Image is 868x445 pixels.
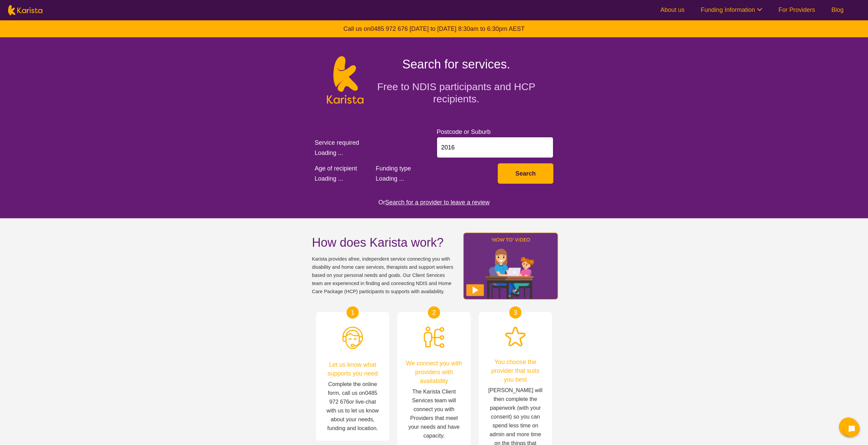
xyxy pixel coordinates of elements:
[437,137,553,158] input: Type
[312,235,454,251] h1: How does Karista work?
[509,306,521,319] div: 3
[315,139,359,146] label: Service required
[404,359,464,385] span: We connect you with providers with availability
[376,174,492,184] div: Loading ...
[315,165,357,172] label: Age of recipient
[8,5,42,15] img: Karista logo
[404,385,464,442] span: The Karista Client Services team will connect you with Providers that meet your needs and have ca...
[371,25,408,32] a: 0485 972 676
[461,230,560,302] img: Karista video
[385,197,490,207] button: Search for a provider to leave a review
[372,56,541,73] h1: Search for services.
[831,6,844,13] a: Blog
[424,327,444,348] img: Person being matched to services icon
[839,418,858,437] button: Channel Menu
[315,148,431,158] div: Loading ...
[315,174,370,184] div: Loading ...
[347,306,359,319] div: 1
[323,360,382,378] span: Let us know what supports you need
[312,255,454,296] span: Karista provides a , independent service connecting you with disability and home care services, t...
[327,56,363,104] img: Karista logo
[660,6,685,13] a: About us
[498,163,553,184] button: Search
[778,6,815,13] a: For Providers
[351,256,359,262] b: free
[701,6,762,13] a: Funding Information
[372,81,541,105] h2: Free to NDIS participants and HCP recipients.
[376,165,411,172] label: Funding type
[343,25,525,32] b: Call us on [DATE] to [DATE] 8:30am to 6:30pm AEST
[378,197,385,207] span: Or
[505,327,526,346] img: Star icon
[342,327,363,349] img: Person with headset icon
[486,358,545,384] span: You choose the provider that suits you best
[437,128,491,135] label: Postcode or Suburb
[428,306,440,319] div: 2
[327,381,379,431] span: Complete the online form, call us on or live-chat with us to let us know about your needs, fundin...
